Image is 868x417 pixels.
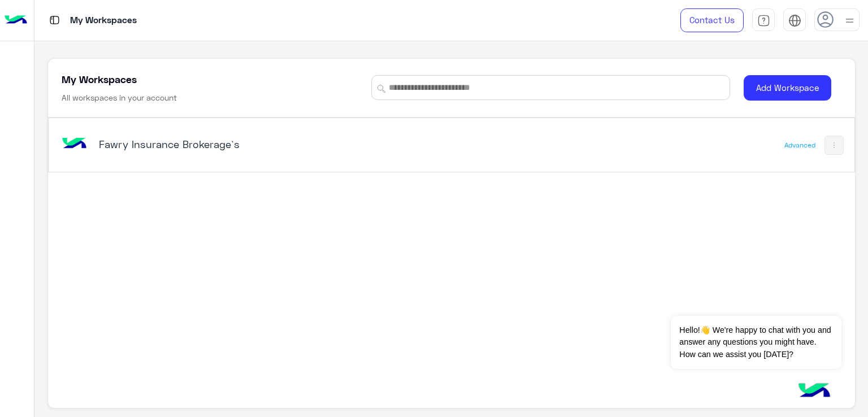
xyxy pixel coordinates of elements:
[788,14,801,27] img: tab
[671,316,841,369] span: Hello!👋 We're happy to chat with you and answer any questions you might have. How can we assist y...
[795,372,834,411] img: hulul-logo.png
[62,92,177,103] h6: All workspaces in your account
[757,14,770,27] img: tab
[47,13,62,27] img: tab
[680,8,744,32] a: Contact Us
[843,14,857,28] img: profile
[744,75,831,101] button: Add Workspace
[5,8,27,32] img: Logo
[70,13,137,28] p: My Workspaces
[62,72,137,86] h5: My Workspaces
[784,141,815,150] div: Advanced
[99,137,381,151] h5: Fawry Insurance Brokerage`s
[59,129,90,159] img: bot image
[752,8,775,32] a: tab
